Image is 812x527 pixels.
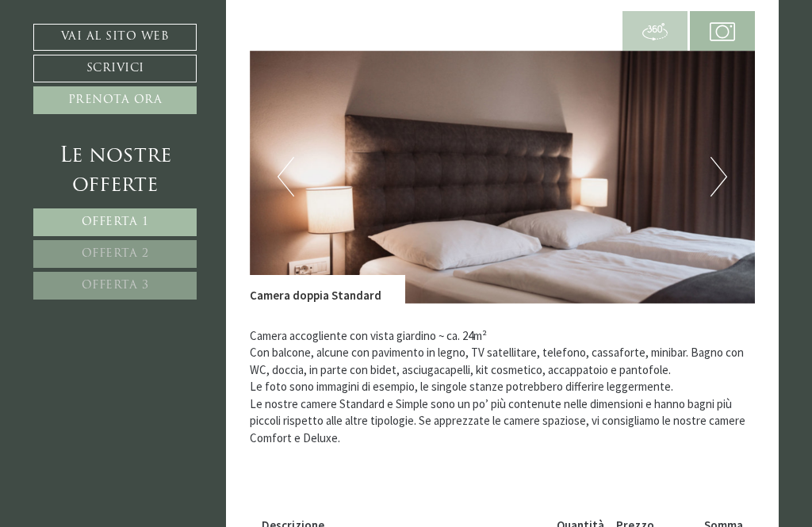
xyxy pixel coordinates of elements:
div: Buon giorno, come possiamo aiutarla? [12,42,218,87]
a: Scrivici [33,55,197,82]
img: 360-grad.svg [642,19,668,44]
small: 20:26 [24,74,210,84]
div: Le nostre offerte [33,142,197,200]
img: camera.svg [710,19,735,44]
img: image [250,51,756,304]
div: Camera doppia Standard [250,275,405,304]
button: Previous [278,157,294,197]
div: martedì [220,12,286,37]
button: Next [710,157,727,197]
p: Camera accogliente con vista giardino ~ ca. 24m² Con balcone, alcune con pavimento in legno, TV s... [250,327,756,446]
div: Montis – Active Nature Spa [24,45,210,57]
span: Offerta 3 [82,280,149,292]
a: Vai al sito web [33,24,197,51]
button: Invia [419,418,507,445]
a: Prenota ora [33,86,197,114]
span: Offerta 2 [82,248,149,260]
span: Offerta 1 [82,216,149,228]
